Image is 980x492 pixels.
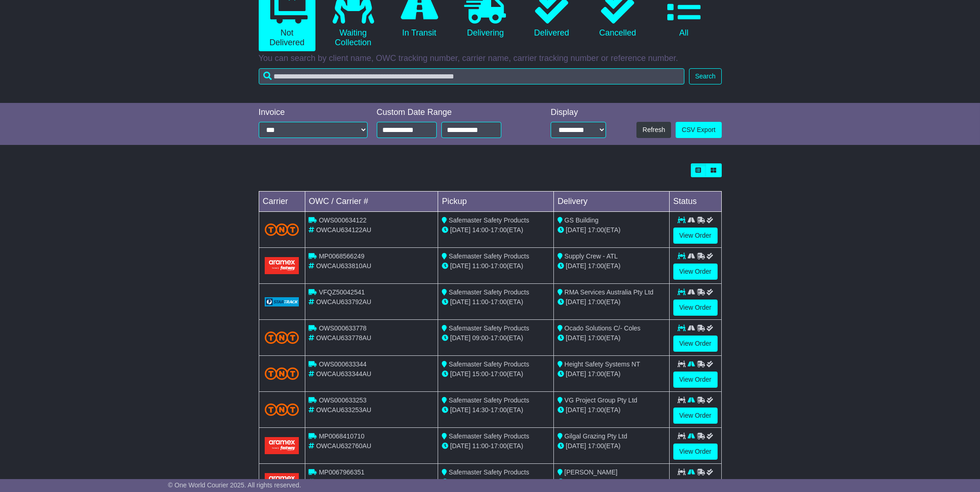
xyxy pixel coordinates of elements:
div: - (ETA) [442,333,550,343]
img: Aramex.png [265,437,299,454]
span: OWCAU633792AU [316,298,371,306]
span: 17:00 [491,442,507,450]
img: Aramex.png [265,257,299,274]
span: [DATE] [566,298,586,306]
span: Safemaster Safety Products [449,252,529,260]
span: 17:00 [588,406,604,414]
span: Safemaster Safety Products [449,396,529,404]
td: Status [669,192,721,212]
div: - (ETA) [442,441,550,451]
span: 17:00 [588,334,604,342]
span: 11:00 [472,262,488,270]
span: OWCAU634122AU [316,226,371,234]
span: [DATE] [450,442,470,450]
span: [DATE] [566,406,586,414]
a: View Order [673,444,718,460]
span: OWCAU633253AU [316,406,371,414]
a: View Order [673,228,718,244]
span: Safemaster Safety Products [449,432,529,440]
span: 11:00 [472,478,488,486]
span: © One World Courier 2025. All rights reserved. [168,481,301,489]
span: 15:00 [472,370,488,378]
img: TNT_Domestic.png [265,367,299,380]
span: 17:00 [491,370,507,378]
div: Display [551,108,606,118]
div: (ETA) [558,333,665,343]
span: Safemaster Safety Products [449,288,529,296]
div: Custom Date Range [377,108,525,118]
span: 17:00 [588,442,604,450]
span: 17:00 [588,298,604,306]
span: OWS000633253 [319,396,367,404]
span: [DATE] [566,442,586,450]
span: MP0068410710 [319,432,364,440]
span: 09:00 [472,334,488,342]
span: GS Building [564,216,599,224]
span: [DATE] [566,226,586,234]
span: OWCAU629938AU [316,478,371,486]
span: [DATE] [566,478,586,486]
span: [DATE] [450,298,470,306]
div: - (ETA) [442,405,550,415]
span: Safemaster Safety Products [449,216,529,224]
div: - (ETA) [442,477,550,487]
span: VFQZ50042541 [319,288,365,296]
a: View Order [673,372,718,388]
span: [DATE] [450,334,470,342]
a: View Order [673,264,718,280]
img: TNT_Domestic.png [265,223,299,236]
span: 17:00 [588,226,604,234]
img: TNT_Domestic.png [265,403,299,416]
span: 17:00 [588,370,604,378]
a: View Order [673,408,718,424]
span: [PERSON_NAME] [564,468,618,476]
span: 11:00 [472,442,488,450]
div: - (ETA) [442,225,550,235]
td: Carrier [259,192,305,212]
img: Aramex.png [265,473,299,490]
span: VG Project Group Pty Ltd [564,396,637,404]
span: [DATE] [566,262,586,270]
span: [DATE] [566,334,586,342]
div: - (ETA) [442,369,550,379]
span: OWCAU633810AU [316,262,371,270]
span: [DATE] [566,370,586,378]
span: OWS000633344 [319,360,367,368]
span: [DATE] [450,226,470,234]
p: You can search by client name, OWC tracking number, carrier name, carrier tracking number or refe... [259,54,722,64]
span: Safemaster Safety Products [449,324,529,332]
span: 17:00 [588,478,604,486]
div: - (ETA) [442,297,550,307]
span: 17:00 [588,262,604,270]
div: - (ETA) [442,261,550,271]
span: 17:00 [491,406,507,414]
button: Search [689,68,721,84]
div: Invoice [259,108,368,118]
span: [DATE] [450,406,470,414]
img: TNT_Domestic.png [265,331,299,344]
button: Refresh [636,122,671,138]
span: 17:00 [491,262,507,270]
span: RMA Services Australia Pty Ltd [564,288,653,296]
a: View Order [673,336,718,352]
span: 14:00 [472,226,488,234]
span: OWS000633778 [319,324,367,332]
td: Delivery [553,192,669,212]
span: MP0067966351 [319,468,364,476]
div: (ETA) [558,225,665,235]
span: OWCAU632760AU [316,442,371,450]
span: 17:00 [491,226,507,234]
span: Ocado Solutions C/- Coles [564,324,641,332]
span: [DATE] [450,262,470,270]
span: 17:00 [491,478,507,486]
span: OWS000634122 [319,216,367,224]
div: (ETA) [558,369,665,379]
a: CSV Export [676,122,721,138]
span: 11:00 [472,298,488,306]
span: OWCAU633778AU [316,334,371,342]
span: [DATE] [450,370,470,378]
span: MP0068566249 [319,252,364,260]
span: Height Safety Systems NT [564,360,640,368]
div: (ETA) [558,477,665,487]
td: OWC / Carrier # [305,192,438,212]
